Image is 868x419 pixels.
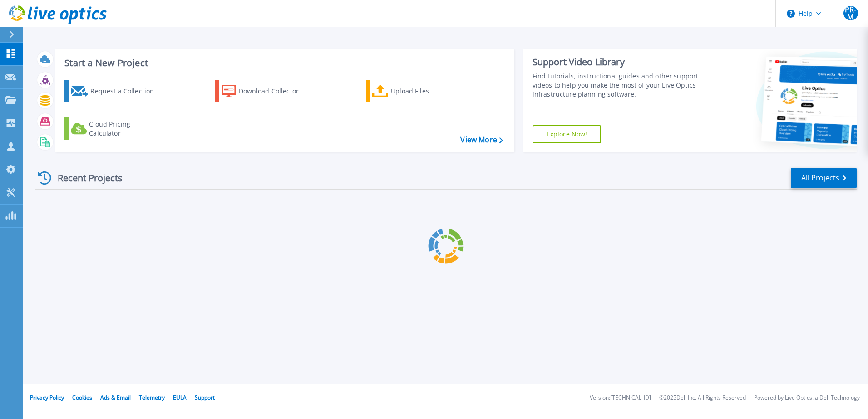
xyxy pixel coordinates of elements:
a: Cookies [72,394,92,401]
a: Explore Now! [533,125,602,143]
div: Cloud Pricing Calculator [89,120,162,138]
div: Find tutorials, instructional guides and other support videos to help you make the most of your L... [533,72,702,99]
li: Powered by Live Optics, a Dell Technology [754,395,860,401]
a: Telemetry [139,394,165,401]
div: Recent Projects [35,167,135,189]
a: Ads & Email [100,394,131,401]
span: PR-M [843,6,858,20]
a: Cloud Pricing Calculator [64,117,166,140]
a: All Projects [791,168,857,188]
div: Download Collector [239,82,311,100]
a: Request a Collection [64,80,166,102]
li: Version: [TECHNICAL_ID] [590,395,651,401]
div: Support Video Library [533,56,702,68]
a: Upload Files [366,80,467,102]
a: EULA [173,394,187,401]
h3: Start a New Project [64,58,503,68]
div: Upload Files [391,82,464,100]
a: Privacy Policy [30,394,64,401]
a: Support [195,394,215,401]
a: Download Collector [215,80,316,102]
div: Request a Collection [90,82,163,100]
li: © 2025 Dell Inc. All Rights Reserved [659,395,746,401]
a: View More [460,136,503,144]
